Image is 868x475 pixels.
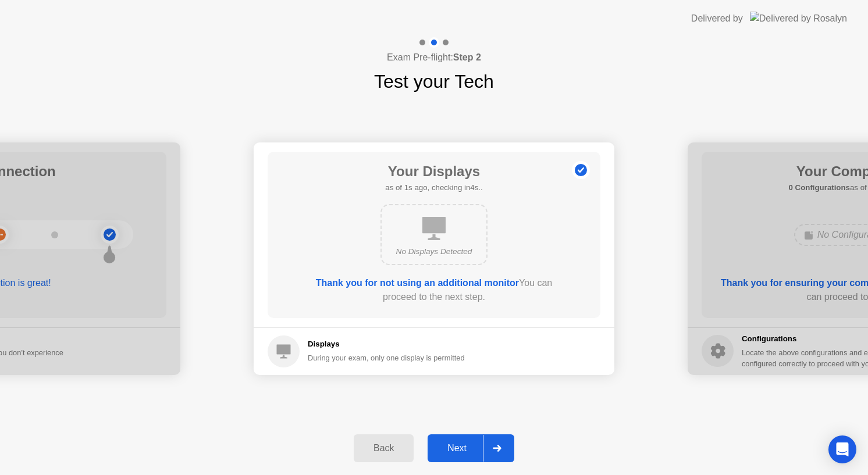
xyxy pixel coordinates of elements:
div: During your exam, only one display is permitted [308,352,465,363]
button: Back [354,434,414,462]
button: Next [428,434,514,462]
img: Delivered by Rosalyn [750,12,847,25]
div: No Displays Detected [391,246,477,258]
div: Back [357,443,410,453]
div: Delivered by [691,12,743,26]
div: Next [431,443,483,453]
h5: as of 1s ago, checking in4s.. [385,182,482,194]
div: Open Intercom Messenger [828,435,856,463]
b: Thank you for not using an additional monitor [316,278,519,288]
h1: Your Displays [385,161,482,182]
h5: Displays [308,338,465,350]
h4: Exam Pre-flight: [387,51,481,65]
b: Step 2 [453,52,481,62]
div: You can proceed to the next step. [301,276,567,304]
h1: Test your Tech [374,67,494,95]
